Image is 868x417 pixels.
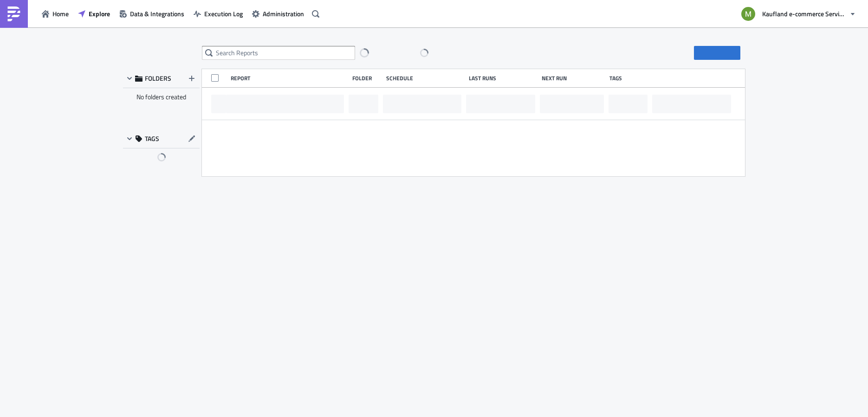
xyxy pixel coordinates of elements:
button: Kaufland e-commerce Services GmbH & Co. KG [736,4,861,24]
div: No folders created [123,88,200,106]
input: Search Reports [202,46,355,60]
span: FOLDERS [145,74,171,83]
span: Administration [263,9,304,19]
img: PushMetrics [6,6,21,21]
div: Next Run [542,75,605,82]
button: Administration [247,6,309,21]
span: Explore [89,9,110,19]
button: Execution Log [189,6,247,21]
img: Avatar [740,6,756,22]
span: Home [52,9,69,19]
div: Tags [609,75,648,82]
span: Data & Integrations [130,9,184,19]
span: TAGS [145,135,159,143]
span: Kaufland e-commerce Services GmbH & Co. KG [762,9,846,19]
button: Data & Integrations [115,6,189,21]
div: Last Runs [469,75,537,82]
span: Execution Log [204,9,243,19]
div: Schedule [386,75,464,82]
div: Report [231,75,348,82]
button: Explore [73,6,115,21]
div: Folder [352,75,382,82]
button: Home [37,6,73,21]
